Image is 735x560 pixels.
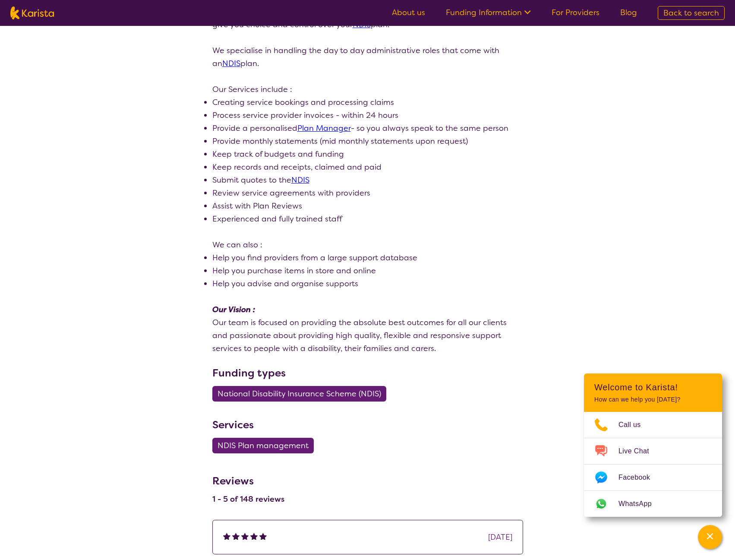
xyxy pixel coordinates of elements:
a: Funding Information [446,7,531,18]
a: NDIS [291,175,309,185]
img: fullstar [250,532,258,540]
h4: 1 - 5 of 148 reviews [212,494,284,504]
ul: Choose channel [584,412,722,517]
li: Creating service bookings and processing claims [212,96,523,109]
div: Channel Menu [584,373,722,517]
span: WhatsApp [618,497,662,510]
a: About us [392,7,425,18]
button: Channel Menu [698,525,722,549]
p: How can we help you [DATE]? [594,396,712,403]
li: Experienced and fully trained staff [212,212,523,225]
p: We specialise in handling the day to day administrative roles that come with an plan. [212,44,523,70]
img: fullstar [232,532,240,540]
li: Provide monthly statements (mid monthly statements upon request) [212,135,523,148]
p: Our Services include : [212,83,523,96]
img: Karista logo [10,6,54,19]
li: Help you advise and organise supports [212,277,523,290]
li: Help you purchase items in store and online [212,264,523,277]
li: Process service provider invoices - within 24 hours [212,109,523,122]
a: Web link opens in a new tab. [584,491,722,517]
span: Facebook [618,471,660,484]
span: Back to search [663,8,719,18]
a: NDIS Plan management [212,440,319,451]
a: National Disability Insurance Scheme (NDIS) [212,389,391,399]
a: Plan Manager [297,123,351,133]
li: Keep track of budgets and funding [212,148,523,161]
p: Our team is focused on providing the absolute best outcomes for all our clients and passionate ab... [212,316,523,355]
li: Assist with Plan Reviews [212,199,523,212]
img: fullstar [241,532,249,540]
li: Keep records and receipts, claimed and paid [212,161,523,174]
li: Provide a personalised - so you always speak to the same person [212,122,523,135]
img: fullstar [259,532,267,540]
h2: Welcome to Karista! [594,382,712,392]
span: NDIS Plan management [218,438,309,453]
a: NDIS [222,58,240,69]
h3: Services [212,417,523,433]
li: Help you find providers from a large support database [212,251,523,264]
img: fullstar [223,532,230,540]
a: Blog [620,7,637,18]
span: Live Chat [618,445,659,458]
em: Our Vision : [212,304,255,315]
h3: Funding types [212,365,523,381]
li: Submit quotes to the [212,174,523,187]
p: We can also : [212,238,523,251]
h3: Reviews [212,469,284,489]
a: Back to search [658,6,725,20]
a: For Providers [552,7,599,18]
span: Call us [618,418,651,431]
div: [DATE] [488,531,512,544]
li: Review service agreements with providers [212,187,523,199]
span: National Disability Insurance Scheme (NDIS) [218,386,381,402]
